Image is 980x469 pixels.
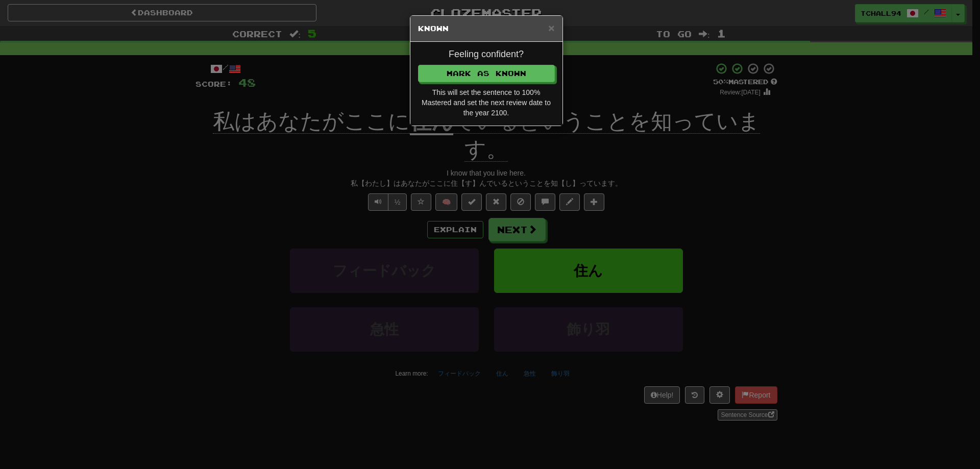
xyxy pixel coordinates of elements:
button: Close [548,22,554,33]
div: This will set the sentence to 100% Mastered and set the next review date to the year 2100. [418,87,555,118]
button: Mark as Known [418,65,555,82]
h4: Feeling confident? [418,50,555,60]
h5: Known [418,23,555,34]
span: × [548,22,554,34]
